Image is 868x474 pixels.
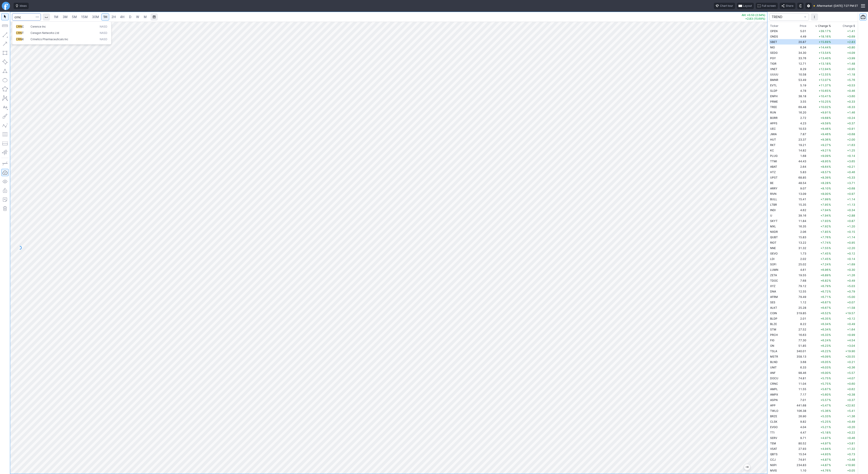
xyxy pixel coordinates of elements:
span: HUT [770,138,776,141]
span: 5M [72,15,77,19]
button: XABCD [1,94,9,102]
td: 48.54 [787,180,807,186]
span: NNE [770,246,776,250]
span: +8.28 [821,181,828,185]
span: +0.46 [847,89,855,92]
span: % [829,78,831,82]
span: +2.83 [847,40,855,44]
span: 1H [103,15,107,19]
button: Drawings Autosave: On [1,169,9,176]
span: +0.24 [847,116,855,120]
span: % [829,122,831,125]
span: OPEN [770,29,778,33]
span: +9.09 [821,154,828,158]
button: Line [1,31,9,38]
td: 10.53 [787,126,807,131]
span: +0.37 [847,122,855,125]
span: +0.21 [847,165,855,168]
span: +1.14 [847,198,855,201]
a: D [127,13,134,21]
span: BMNR [770,78,778,82]
a: M [142,13,149,21]
span: RIVN [770,192,776,196]
span: 1M [54,15,58,19]
span: % [829,236,831,239]
a: W [134,13,141,21]
td: 13.09 [787,191,807,196]
button: Jump to the most recent bar [744,464,750,470]
span: RUN [770,111,776,114]
span: % [829,57,831,60]
td: 12.71 [787,61,807,66]
td: 31.32 [787,245,807,251]
a: 2H [109,13,118,21]
td: 4.62 [787,207,807,213]
span: ONDS [770,35,778,38]
span: +3.60 [847,94,855,98]
button: Ideas [14,3,29,9]
span: +9.46 [821,132,828,136]
span: +7.94 [821,214,828,217]
span: +0.14 [847,154,855,158]
span: +10.25 [819,100,828,103]
span: +10.02 [819,105,828,109]
td: 23.37 [787,137,807,142]
td: 44.43 [787,158,807,164]
span: +7.45 [821,252,828,255]
span: RKT [770,143,776,147]
span: +7.93 [821,219,828,223]
span: EVTL [770,84,777,87]
span: % [829,143,831,147]
span: +12.07 [819,78,828,82]
span: +1.48 [847,62,855,65]
span: TTMI [770,160,777,163]
span: % [829,214,831,217]
td: 68.85 [787,175,807,180]
span: 2H [111,15,116,19]
span: +13.54 [819,51,828,54]
button: Elliott waves [1,122,9,129]
td: 7.87 [787,131,807,137]
span: +0.91 [847,127,855,130]
span: % [829,73,831,76]
span: Cerence Inc [31,25,46,28]
span: HTZ [770,170,776,174]
span: +6.33 [847,105,855,109]
span: +8.00 [821,192,828,196]
span: Change % [818,24,831,28]
div: Price [800,24,806,28]
span: W [136,15,139,19]
button: Interval [43,13,50,21]
span: NASD [100,25,107,29]
span: +14.44 [819,46,828,49]
span: +0.69 [847,35,855,38]
span: CRN [16,25,22,28]
button: Chart tour [714,3,735,9]
span: +8.10 [821,187,828,190]
td: 38.18 [787,93,807,99]
span: % [829,84,831,87]
span: % [829,35,831,38]
a: 3M [61,13,70,21]
button: Hide drawings [1,178,9,185]
span: +7.45 [821,257,828,261]
td: 15.83 [787,234,807,240]
span: +10.41 [819,94,828,98]
span: % [829,219,831,223]
td: 1.73 [787,251,807,256]
span: +8.57 [821,170,828,174]
div: Search [12,21,111,45]
span: UEC [770,127,776,130]
span: 30M [92,15,99,19]
span: Ideas [20,4,27,8]
td: 53.49 [787,77,807,83]
td: 19.21 [787,142,807,148]
span: +8.64 [821,165,828,168]
button: Drawing mode: Single [1,160,9,167]
button: Anchored VWAP [1,149,9,156]
td: 16.20 [787,110,807,115]
span: SLDP [770,89,777,92]
span: % [829,170,831,174]
span: +8.95 [821,160,828,163]
td: 14.82 [787,148,807,153]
